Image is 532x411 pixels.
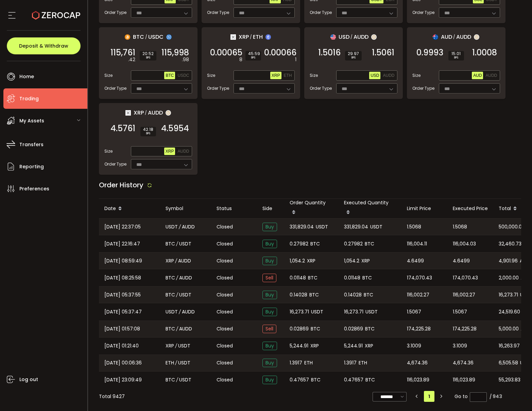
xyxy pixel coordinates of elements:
span: AUDD [177,149,189,154]
span: Transfers [19,140,44,150]
span: BTC [310,240,320,248]
span: USDT [178,342,190,350]
span: BTC [166,325,175,333]
div: Order Quantity [284,199,339,218]
span: 0.47657 [290,376,309,384]
em: / [145,34,147,40]
span: Reporting [19,162,44,172]
span: Order Type [207,10,229,16]
span: 1.5067 [453,308,467,316]
span: 45.59 [248,52,258,56]
span: Buy [262,308,277,316]
span: Order History [99,180,143,190]
span: ETH [253,33,263,41]
span: 1.5068 [453,223,467,231]
span: BTC [166,376,175,384]
span: USDC [148,33,164,41]
span: Deposit & Withdraw [19,44,68,48]
span: 116,004.11 [407,240,427,248]
span: Size [207,72,215,79]
span: USDT [179,240,191,248]
span: USDT [316,223,328,231]
i: BPS [142,56,154,60]
span: 15.01 [451,52,461,56]
button: USDC [176,72,190,79]
em: / [350,34,353,40]
span: [DATE] 23:09:49 [104,376,142,384]
img: usd_portfolio.svg [330,34,336,40]
img: zuPXiwguUFiBOIQyqLOiXsnnNitlx7q4LCwEbLHADjIpTka+Lip0HH8D0VTrd02z+wEAAAAASUVORK5CYII= [474,34,479,40]
em: .98 [182,56,189,63]
div: Status [211,205,257,212]
span: 0.02869 [290,325,309,333]
span: 4.5761 [110,125,135,132]
span: Order Type [104,85,126,91]
span: [DATE] 08:25:58 [104,274,141,282]
span: BTC [311,376,321,384]
span: 174,070.43 [407,274,432,282]
em: / [250,34,252,40]
em: / [145,110,147,116]
span: 174,225.28 [407,325,431,333]
span: [DATE] 00:06:36 [104,359,142,367]
span: 1.5068 [407,223,421,231]
span: BTC [365,240,374,248]
span: 42.18 [143,127,153,132]
span: 32,460.73 [499,240,521,248]
span: AUD [441,33,452,41]
img: aud_portfolio.svg [433,34,438,40]
em: 1 [295,56,296,63]
iframe: Chat Widget [451,338,532,411]
span: USDT [178,359,190,367]
span: Size [104,148,113,154]
span: BTC [365,325,375,333]
span: Buy [262,291,277,299]
span: 1,054.2 [290,257,305,265]
i: BPS [451,56,461,60]
span: 0.14028 [290,291,307,299]
span: 0.14028 [344,291,362,299]
span: 4,901.96 [499,257,518,265]
span: 500,000.00 [499,223,525,231]
img: zuPXiwguUFiBOIQyqLOiXsnnNitlx7q4LCwEbLHADjIpTka+Lip0HH8D0VTrd02z+wEAAAAASUVORK5CYII= [166,110,171,116]
span: AUDD [354,33,368,41]
span: 174,070.43 [453,274,478,282]
span: 4.6499 [407,257,424,265]
span: USDT [365,308,378,316]
span: ETH [284,73,292,78]
span: Order Type [104,10,126,16]
span: Sell [262,274,276,282]
span: Order Type [207,85,229,91]
span: 0.01148 [344,274,360,282]
div: Side [257,205,284,212]
span: Closed [217,325,233,332]
em: 8 [239,56,242,63]
div: Executed Quantity [339,199,401,218]
span: XRP [272,73,280,78]
div: Total 9427 [99,393,125,400]
div: Date [99,203,160,215]
span: [DATE] 05:37:55 [104,291,141,299]
span: AUDD [182,223,195,231]
span: XRP [310,342,319,350]
span: Closed [217,291,233,298]
span: 5,000.00 [499,325,519,333]
span: 20.52 [142,52,154,56]
span: 116,002.27 [407,291,429,299]
span: USDT [179,291,191,299]
span: XRP [134,108,144,117]
em: / [453,34,455,40]
span: 4,674.36 [407,359,428,367]
span: 116,004.03 [453,240,476,248]
span: 3.1009 [407,342,421,350]
button: XRP [270,72,281,79]
em: / [176,291,178,299]
span: Buy [262,376,277,384]
span: 0.27982 [290,240,308,248]
span: Size [310,72,318,79]
i: BPS [248,56,258,60]
span: 1.5061 [372,49,394,56]
button: AUD [472,72,483,79]
img: eth_portfolio.svg [265,34,271,40]
span: BTC [166,73,174,78]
